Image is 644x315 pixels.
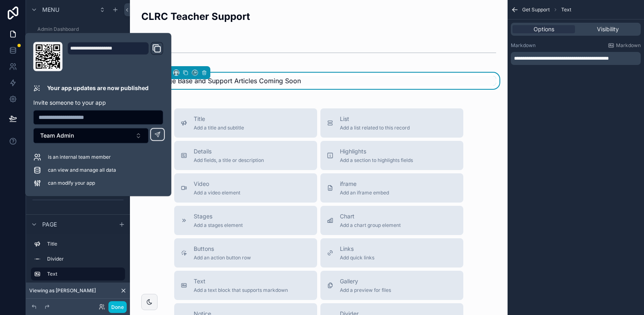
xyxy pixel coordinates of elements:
span: Add an action button row [194,255,251,261]
span: Markdown [616,42,641,49]
div: Domain and Custom Link [67,42,163,71]
span: Add quick links [340,255,374,261]
button: LinksAdd quick links [320,238,463,268]
span: Add a preview for files [340,287,391,293]
span: Buttons [194,245,251,253]
span: Add an iframe embed [340,190,389,196]
div: scrollable content [511,52,641,65]
span: Links [340,245,374,253]
button: VideoAdd a video element [174,173,317,203]
span: Viewing as [PERSON_NAME] [29,287,96,294]
p: Invite someone to your app [33,99,163,107]
span: Details [194,147,264,155]
button: ButtonsAdd an action button row [174,238,317,268]
button: Select Button [33,128,149,143]
span: Add a section to highlights fields [340,157,413,164]
button: GalleryAdd a preview for files [320,271,463,300]
span: Add fields, a title or description [194,157,264,164]
span: Menu [42,6,59,14]
a: Markdown [608,42,641,49]
span: Add a video element [194,190,240,196]
span: Get Support [522,6,550,13]
span: Add a list related to this record [340,125,410,131]
button: TextAdd a text block that supports markdown [174,271,317,300]
span: Team Admin [40,132,74,140]
p: Your app updates are now published [47,84,149,92]
label: Courses [37,214,123,220]
span: iframe [340,180,389,188]
span: Title [194,115,244,123]
button: iframeAdd an iframe embed [320,173,463,203]
span: Text [561,6,571,13]
label: Divider [47,256,122,262]
button: ListAdd a list related to this record [320,108,463,138]
a: Admin Dashboard [31,23,125,36]
button: TitleAdd a title and subtitle [174,108,317,138]
label: Markdown [511,42,536,49]
span: can modify your app [48,180,95,186]
span: Add a text block that supports markdown [194,287,288,293]
span: Video [194,180,240,188]
span: Add a title and subtitle [194,125,244,131]
span: can view and manage all data [48,167,116,173]
a: Courses [31,210,125,223]
span: Gallery [340,277,391,285]
button: DetailsAdd fields, a title or description [174,141,317,170]
button: Done [108,301,127,313]
span: Page [42,220,57,229]
span: Chart [340,212,401,220]
span: Stages [194,212,243,220]
label: Title [47,241,122,247]
span: Visibility [597,25,619,33]
span: Text [194,277,288,285]
span: Add a chart group element [340,222,401,229]
span: List [340,115,410,123]
span: is an internal team member [48,154,111,160]
span: Knowledge Base and Support Articles Coming Soon [141,77,301,85]
button: ChartAdd a chart group element [320,206,463,235]
div: scrollable content [26,234,130,289]
button: HighlightsAdd a section to highlights fields [320,141,463,170]
button: StagesAdd a stages element [174,206,317,235]
label: Admin Dashboard [37,26,123,32]
span: Highlights [340,147,413,155]
span: Add a stages element [194,222,243,229]
label: Text [47,271,119,277]
span: Options [534,25,554,33]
